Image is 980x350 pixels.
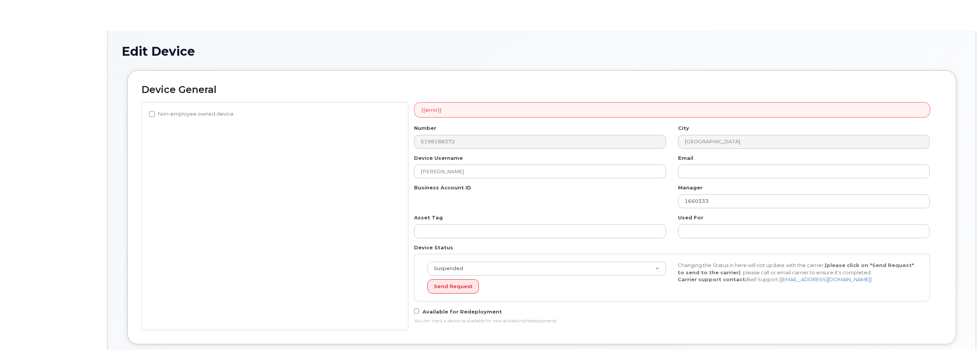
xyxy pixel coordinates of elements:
[427,279,479,294] button: Send Request
[678,194,930,208] input: Select manager
[678,276,747,282] strong: Carrier support contact:
[414,102,930,118] div: {{error}}
[678,184,703,191] label: Manager
[142,85,942,95] h2: Device General
[414,244,453,251] label: Device Status
[422,309,502,315] span: Available for Redeployment
[149,109,234,119] label: Non-employee owned device
[414,124,436,132] label: Number
[414,318,930,324] div: You can mark a device as available for new activations/redeployments
[678,214,703,221] label: Used For
[672,262,922,283] div: Changing the Status in here will not update with the carrier, , please call or email carrier to e...
[414,154,463,162] label: Device Username
[414,214,443,221] label: Asset Tag
[678,262,914,275] strong: (please click on "Send Request" to send to the carrier)
[122,45,962,58] h1: Edit Device
[678,154,693,162] label: Email
[781,276,870,282] a: [EMAIL_ADDRESS][DOMAIN_NAME]
[414,184,471,191] label: Business Account ID
[149,111,155,117] input: Non-employee owned device
[678,124,689,132] label: City
[414,309,419,314] input: Available for Redeployment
